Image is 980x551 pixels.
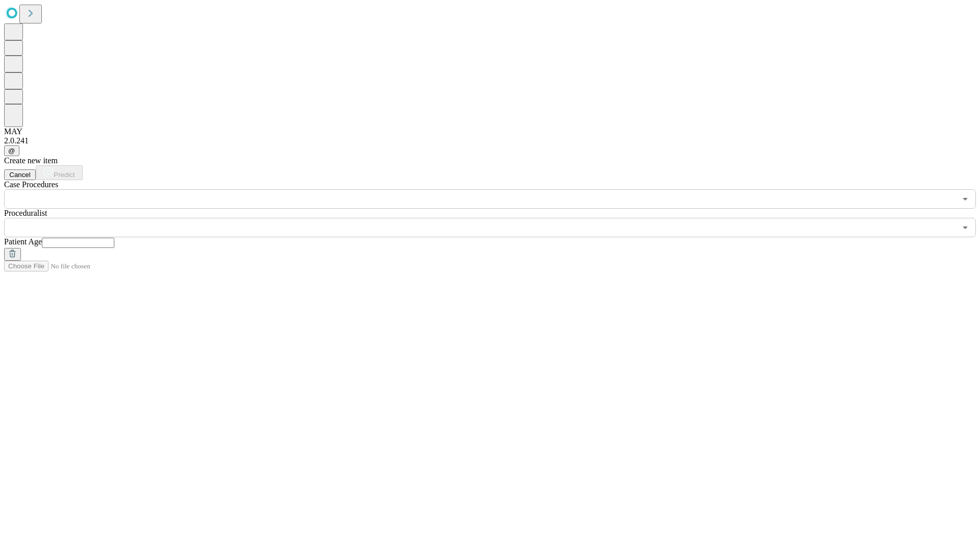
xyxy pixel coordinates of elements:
[36,165,83,180] button: Predict
[958,192,972,206] button: Open
[4,209,47,217] span: Proceduralist
[4,136,976,145] div: 2.0.241
[958,220,972,235] button: Open
[4,127,976,136] div: MAY
[9,171,31,179] span: Cancel
[4,145,19,156] button: @
[54,171,75,179] span: Predict
[4,237,42,246] span: Patient Age
[4,156,58,165] span: Create new item
[4,169,36,180] button: Cancel
[4,180,58,189] span: Scheduled Procedure
[8,147,15,155] span: @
